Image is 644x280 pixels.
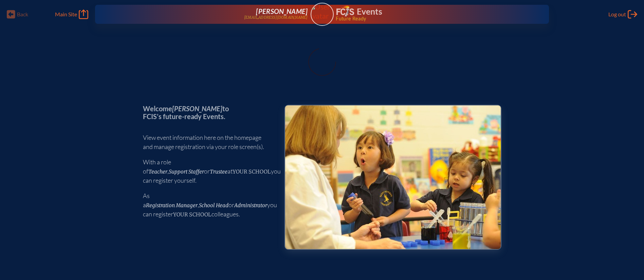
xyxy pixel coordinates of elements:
span: Registration Manager [146,202,198,209]
span: Teacher [148,168,167,175]
a: [PERSON_NAME][EMAIL_ADDRESS][DOMAIN_NAME] [117,7,308,21]
p: With a role of , or at you can register yourself. [143,158,274,185]
p: As a , or you can register colleagues. [143,191,274,219]
span: School Head [199,202,228,209]
span: [PERSON_NAME] [256,7,308,15]
p: [EMAIL_ADDRESS][DOMAIN_NAME] [244,15,308,20]
p: Welcome to FCIS’s future-ready Events. [143,105,274,120]
span: your school [233,168,271,175]
img: User Avatar [308,2,336,20]
span: Future Ready [336,16,527,21]
p: View event information here on the homepage and manage registration via your role screen(s). [143,133,274,151]
span: Log out [608,11,626,18]
span: Administrator [234,202,267,209]
span: Main Site [55,11,77,18]
span: Support Staffer [169,168,204,175]
a: Main Site [55,10,88,19]
a: User Avatar [311,3,334,26]
div: FCIS Events — Future ready [336,5,527,21]
span: your school [173,211,211,218]
img: Events [285,105,501,249]
span: [PERSON_NAME] [172,104,222,113]
span: Trustee [210,168,227,175]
